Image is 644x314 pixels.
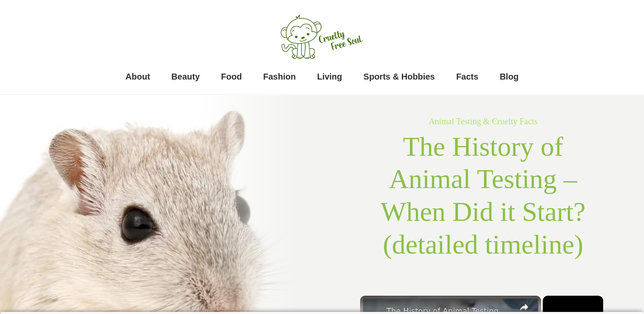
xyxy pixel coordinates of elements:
a: Beauty [172,68,200,85]
a: Animal Testing & Cruelty Facts [429,117,538,126]
a: Blog [500,68,518,85]
a: Fashion [263,68,296,85]
a: Sports & Hobbies [364,68,435,85]
a: Facts [456,68,478,85]
a: Living [317,68,342,85]
a: Food [221,68,242,85]
span: The History of Animal Testing – When Did it Start? (detailed timeline) [381,131,586,260]
a: About [126,68,150,85]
